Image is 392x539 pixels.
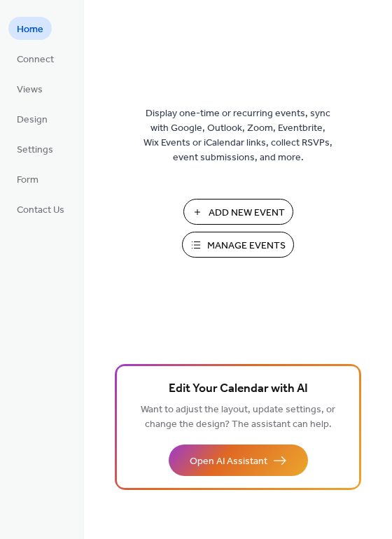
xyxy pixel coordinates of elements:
span: Form [17,173,38,188]
a: Form [8,167,47,190]
a: Settings [8,137,62,160]
span: Want to adjust the layout, update settings, or change the design? The assistant can help. [141,400,335,434]
span: Views [17,83,43,97]
button: Add New Event [183,199,293,225]
a: Home [8,17,52,40]
span: Display one-time or recurring events, sync with Google, Outlook, Zoom, Eventbrite, Wix Events or ... [143,106,332,165]
span: Home [17,22,43,37]
a: Design [8,107,56,130]
span: Open AI Assistant [190,454,267,469]
button: Open AI Assistant [169,444,308,476]
a: Views [8,77,51,100]
a: Contact Us [8,197,73,220]
span: Manage Events [207,239,286,253]
span: Settings [17,143,53,157]
span: Design [17,113,48,127]
span: Contact Us [17,203,64,218]
span: Add New Event [209,206,285,220]
span: Connect [17,52,54,67]
a: Connect [8,47,62,70]
span: Edit Your Calendar with AI [169,379,308,399]
button: Manage Events [182,232,294,258]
